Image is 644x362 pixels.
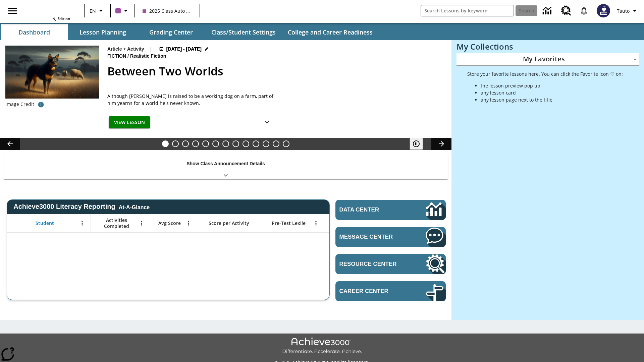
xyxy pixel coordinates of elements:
[335,227,446,247] a: Message Center
[26,2,70,21] div: Home
[557,2,575,20] a: Resource Center, Will open in new tab
[260,116,274,129] button: Show Details
[282,24,378,40] button: College and Career Readiness
[253,140,259,147] button: Slide 10 Mixed Practice: Citing Evidence
[113,5,132,17] button: Class color is purple. Change class color
[202,140,209,147] button: Slide 5 The Last Homesteaders
[158,220,181,226] span: Avg Score
[232,140,239,147] button: Slide 8 Fashion Forward in Ancient Rome
[410,138,430,150] div: Pause
[162,140,169,147] button: Slide 1 Between Two Worlds
[34,99,48,111] button: Image credit: Shutterstock.AI/Shutterstock
[457,42,639,51] h3: My Collections
[481,89,623,96] li: any lesson card
[614,5,641,17] button: Profile/Settings
[94,217,139,229] span: Activities Completed
[272,220,306,226] span: Pre-Test Lexile
[263,140,269,147] button: Slide 11 Pre-release lesson
[183,218,194,228] button: Open Menu
[593,2,614,19] button: Select a new avatar
[158,46,211,53] button: Aug 24 - Aug 24 Choose Dates
[166,46,202,53] span: [DATE] - [DATE]
[107,53,127,60] span: Fiction
[5,101,34,108] p: Image Credit
[339,206,403,213] span: Data Center
[137,218,147,228] button: Open Menu
[107,63,443,80] h2: Between Two Worlds
[36,220,54,226] span: Student
[212,140,219,147] button: Slide 6 Solar Power to the People
[87,5,108,17] button: Language: EN, Select a language
[273,140,279,147] button: Slide 12 Career Lesson
[143,7,192,14] span: 2025 Class Auto Grade 13
[410,138,423,150] button: Pause
[107,93,275,107] div: Although [PERSON_NAME] is raised to be a working dog on a farm, part of him yearns for a world he...
[109,116,150,129] button: View Lesson
[107,46,144,53] p: Article + Activity
[421,5,514,16] input: search field
[172,140,179,147] button: Slide 2 Taking Movies to the X-Dimension
[282,338,362,355] img: Achieve3000 Differentiate Accelerate Achieve
[339,234,406,240] span: Message Center
[69,24,136,40] button: Lesson Planning
[243,140,249,147] button: Slide 9 The Invasion of the Free CD
[119,203,150,210] div: At-A-Glance
[150,46,152,53] span: |
[339,261,406,267] span: Resource Center
[209,220,249,226] span: Score per Activity
[539,2,557,20] a: Data Center
[90,7,96,14] span: EN
[335,281,446,301] a: Career Center
[467,70,623,77] p: Store your favorite lessons here. You can click the Favorite icon ♡ on:
[457,53,639,66] div: My Favorites
[481,96,623,103] li: any lesson page next to the title
[130,53,167,60] span: Realistic Fiction
[311,218,321,228] button: Open Menu
[192,140,199,147] button: Slide 4 Cars of the Future?
[52,16,70,21] span: NJ Edition
[13,203,150,210] span: Achieve3000 Literacy Reporting
[107,93,275,107] span: Although Chip is raised to be a working dog on a farm, part of him yearns for a world he's never ...
[182,140,189,147] button: Slide 3 Do You Want Fries With That?
[26,3,70,16] a: Home
[3,1,22,21] button: Open side menu
[186,160,265,167] p: Show Class Announcement Details
[127,53,129,59] span: /
[431,138,451,150] button: Lesson carousel, Next
[1,24,68,40] button: Dashboard
[77,218,87,228] button: Open Menu
[335,254,446,274] a: Resource Center, Will open in new tab
[5,46,99,99] img: A dog with dark fur and light tan markings looks off into the distance while sheep graze in the b...
[206,24,281,40] button: Class/Student Settings
[339,288,406,295] span: Career Center
[335,200,446,220] a: Data Center
[222,140,229,147] button: Slide 7 Attack of the Terrifying Tomatoes
[3,156,448,179] div: Show Class Announcement Details
[597,4,610,17] img: Avatar
[575,2,593,19] a: Notifications
[138,24,205,40] button: Grading Center
[617,7,630,14] span: Tauto
[481,82,623,89] li: the lesson preview pop up
[283,140,289,147] button: Slide 13 Point of View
